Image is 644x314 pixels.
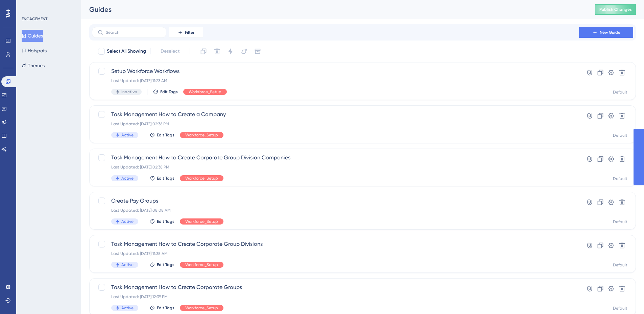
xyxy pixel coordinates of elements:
[111,294,560,299] div: Last Updated: [DATE] 12:39 PM
[121,305,134,311] span: Active
[111,121,560,127] div: Last Updated: [DATE] 02:36 PM
[157,305,174,311] span: Edit Tags
[22,45,47,57] button: Hotspots
[185,30,194,35] span: Filter
[121,219,134,224] span: Active
[111,197,560,205] span: Create Pay Groups
[161,47,180,55] span: Deselect
[157,219,174,224] span: Edit Tags
[185,262,218,267] span: Workforce_Setup
[121,176,134,181] span: Active
[106,30,161,35] input: Search
[107,47,146,55] span: Select All Showing
[111,110,560,119] span: Task Management How to Create a Company
[121,89,137,95] span: Inactive
[111,208,560,213] div: Last Updated: [DATE] 08:08 AM
[185,305,218,311] span: Workforce_Setup
[185,176,218,181] span: Workforce_Setup
[111,154,560,162] span: Task Management How to Create Corporate Group Division Companies
[121,262,134,267] span: Active
[600,30,620,35] span: New Guide
[613,89,627,95] div: Default
[613,176,627,181] div: Default
[154,45,186,57] button: Deselect
[613,262,627,268] div: Default
[185,132,218,138] span: Workforce_Setup
[22,59,45,72] button: Themes
[616,287,636,308] iframe: UserGuiding AI Assistant Launcher
[22,16,47,22] div: ENGAGEMENT
[185,219,218,224] span: Workforce_Setup
[111,283,560,291] span: Task Management How to Create Corporate Groups
[89,5,578,14] div: Guides
[153,89,178,95] button: Edit Tags
[613,306,627,311] div: Default
[111,67,560,75] span: Setup Workforce Workflows
[149,176,174,181] button: Edit Tags
[157,176,174,181] span: Edit Tags
[121,132,134,138] span: Active
[157,262,174,267] span: Edit Tags
[189,89,221,95] span: Workforce_Setup
[595,4,636,15] button: Publish Changes
[613,219,627,225] div: Default
[111,240,560,248] span: Task Management How to Create Corporate Group Divisions
[160,89,178,95] span: Edit Tags
[149,219,174,224] button: Edit Tags
[149,262,174,267] button: Edit Tags
[149,305,174,311] button: Edit Tags
[157,132,174,138] span: Edit Tags
[579,27,633,38] button: New Guide
[22,30,43,42] button: Guides
[149,132,174,138] button: Edit Tags
[111,78,560,83] div: Last Updated: [DATE] 11:23 AM
[169,27,203,38] button: Filter
[111,251,560,256] div: Last Updated: [DATE] 11:35 AM
[111,164,560,170] div: Last Updated: [DATE] 02:38 PM
[613,133,627,138] div: Default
